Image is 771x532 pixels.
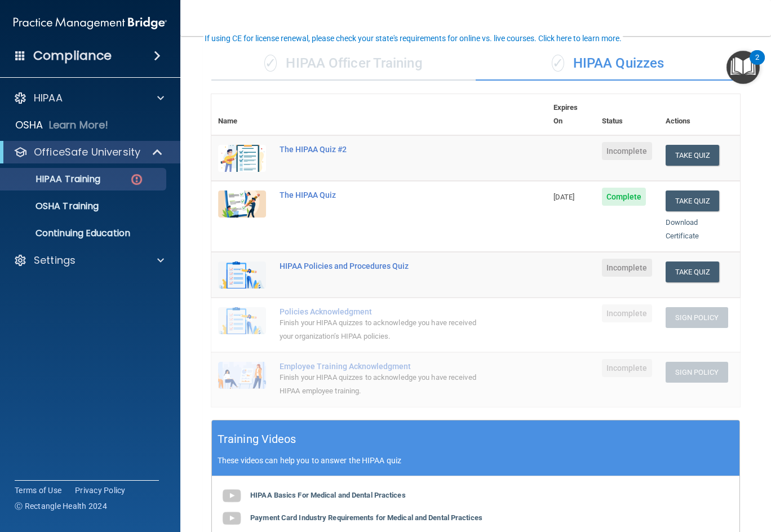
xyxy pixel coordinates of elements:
[75,485,126,496] a: Privacy Policy
[280,371,490,398] div: Finish your HIPAA quizzes to acknowledge you have received HIPAA employee training.
[595,94,659,135] th: Status
[280,307,490,316] div: Policies Acknowledgment
[280,316,490,343] div: Finish your HIPAA quizzes to acknowledge you have received your organization’s HIPAA policies.
[14,91,164,105] a: HIPAA
[7,201,99,212] p: OSHA Training
[666,362,728,383] button: Sign Policy
[553,193,575,201] span: [DATE]
[280,362,490,371] div: Employee Training Acknowledgment
[280,190,490,200] div: The HIPAA Quiz
[34,254,76,267] p: Settings
[602,359,652,377] span: Incomplete
[211,47,476,81] div: HIPAA Officer Training
[15,118,43,132] p: OSHA
[666,190,720,211] button: Take Quiz
[280,145,490,154] div: The HIPAA Quiz #2
[7,174,100,185] p: HIPAA Training
[250,513,482,522] b: Payment Card Industry Requirements for Medical and Dental Practices
[602,304,652,322] span: Incomplete
[280,261,490,271] div: HIPAA Policies and Procedures Quiz
[220,507,243,530] img: gray_youtube_icon.38fcd6cc.png
[755,57,759,72] div: 2
[49,118,109,132] p: Learn More!
[666,261,720,282] button: Take Quiz
[15,485,61,496] a: Terms of Use
[476,47,740,81] div: HIPAA Quizzes
[264,55,277,72] span: ✓
[14,254,164,267] a: Settings
[602,259,652,277] span: Incomplete
[34,145,140,159] p: OfficeSafe University
[659,94,741,135] th: Actions
[14,12,167,34] img: PMB logo
[666,145,720,166] button: Take Quiz
[205,34,622,42] div: If using CE for license renewal, please check your state's requirements for online vs. live cours...
[250,491,406,499] b: HIPAA Basics For Medical and Dental Practices
[218,456,734,465] p: These videos can help you to answer the HIPAA quiz
[203,33,623,44] button: If using CE for license renewal, please check your state's requirements for online vs. live cours...
[666,218,699,240] a: Download Certificate
[130,172,144,187] img: danger-circle.6113f641.png
[666,307,728,328] button: Sign Policy
[15,500,107,512] span: Ⓒ Rectangle Health 2024
[33,48,112,64] h4: Compliance
[220,485,243,507] img: gray_youtube_icon.38fcd6cc.png
[726,51,760,84] button: Open Resource Center, 2 new notifications
[547,94,595,135] th: Expires On
[552,55,564,72] span: ✓
[14,145,163,159] a: OfficeSafe University
[602,188,646,206] span: Complete
[218,429,296,449] h5: Training Videos
[211,94,273,135] th: Name
[602,142,652,160] span: Incomplete
[7,228,161,239] p: Continuing Education
[34,91,63,105] p: HIPAA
